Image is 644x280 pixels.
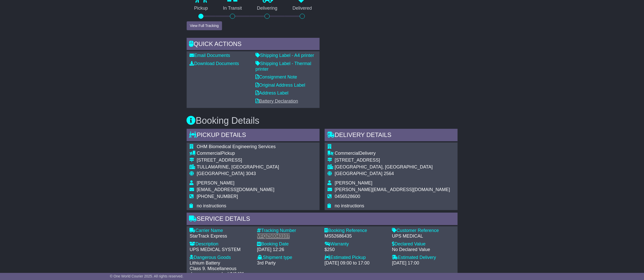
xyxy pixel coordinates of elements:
span: 2564 [384,171,394,176]
span: no instructions [335,203,364,208]
div: Warranty [325,241,387,247]
div: Carrier Name [190,228,252,234]
div: StarTrack Express [190,234,252,239]
div: Shipment type [257,255,320,260]
div: Tracking Number [257,228,320,234]
div: Delivery [335,151,450,156]
h3: Booking Details [187,116,458,126]
div: [STREET_ADDRESS] [335,158,450,163]
span: [EMAIL_ADDRESS][DOMAIN_NAME] [197,187,275,192]
p: In Transit [215,6,250,11]
div: Pickup Details [187,129,320,143]
div: Customer Reference [392,228,455,234]
a: Battery Declaration [256,99,298,104]
div: Dangerous Goods [190,255,252,260]
a: Shipping Label - A4 printer [256,53,314,58]
div: No Declared Value [392,247,455,253]
div: UPS MEDICAL SYSTEM [190,247,252,253]
div: Pickup [197,151,279,156]
div: MS52686435 [325,234,387,239]
div: [DATE] 09:00 to 17:00 [325,260,387,266]
span: 3rd Party [257,260,276,266]
a: Consignment Note [256,74,297,80]
p: Pickup [187,6,216,11]
a: Address Label [256,90,289,96]
div: Description [190,241,252,247]
span: Commercial [335,151,359,156]
span: [PERSON_NAME][EMAIL_ADDRESS][DOMAIN_NAME] [335,187,450,192]
div: Quick Actions [187,38,320,52]
span: [PERSON_NAME] [197,180,235,185]
button: View Full Tracking [187,21,222,30]
a: Email Documents [190,53,230,58]
span: [PHONE_NUMBER] [197,194,238,199]
div: [STREET_ADDRESS] [197,158,279,163]
div: Estimated Delivery [392,255,455,260]
div: Delivery Details [325,129,458,143]
a: Shipping Label - Thermal printer [256,61,311,72]
div: [GEOGRAPHIC_DATA], [GEOGRAPHIC_DATA] [335,164,450,170]
div: [DATE] 12:26 [257,247,320,253]
div: Estimated Pickup [325,255,387,260]
div: [DATE] 17:00 [392,260,455,266]
div: TULLAMARINE, [GEOGRAPHIC_DATA] [197,164,279,170]
div: Service Details [187,213,458,226]
span: [GEOGRAPHIC_DATA] [197,171,244,176]
p: Delivered [285,6,320,11]
span: [GEOGRAPHIC_DATA] [335,171,382,176]
span: 3043 [246,171,256,176]
a: Original Address Label [256,83,305,88]
div: $250 [325,247,387,253]
p: Delivering [250,6,285,11]
div: Booking Reference [325,228,387,234]
div: UPS MEDICAL [392,234,455,239]
span: OHM Biomedical Engineering Services [197,144,276,149]
span: © One World Courier 2025. All rights reserved. [110,274,184,278]
span: no instructions [197,203,226,208]
span: Class 9. Miscellaneous dangerous goods. [190,266,237,277]
div: Declared Value [392,241,455,247]
span: UN3481 [228,271,244,276]
div: VFQZ50043107 [257,234,320,239]
span: Commercial [197,151,221,156]
span: Lithium Battery [190,260,220,266]
span: [PERSON_NAME] [335,180,373,185]
div: Booking Date [257,241,320,247]
a: Download Documents [190,61,239,66]
span: 0456528600 [335,194,360,199]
